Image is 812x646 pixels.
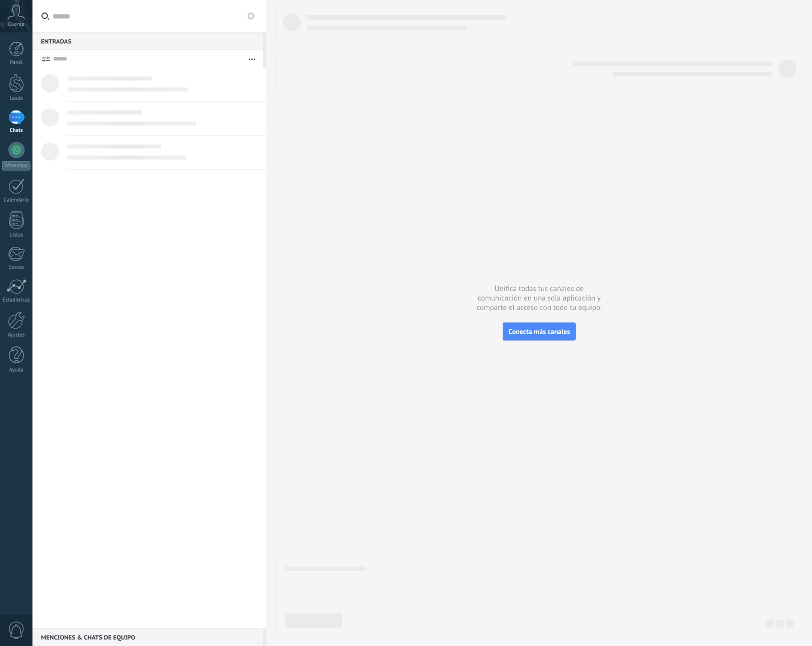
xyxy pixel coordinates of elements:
span: Cuenta [8,21,24,28]
div: Estadísticas [2,297,31,303]
div: Calendario [2,197,31,203]
div: Leads [2,95,31,102]
span: Conecta más canales [508,327,570,336]
div: Menciones & Chats de equipo [32,628,263,646]
div: Ajustes [2,332,31,338]
div: Correo [2,264,31,271]
div: WhatsApp [2,161,30,170]
button: Conecta más canales [503,322,575,340]
div: Entradas [32,32,263,50]
div: Chats [2,127,31,134]
div: Ayuda [2,367,31,373]
div: Panel [2,59,31,66]
div: Listas [2,232,31,238]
